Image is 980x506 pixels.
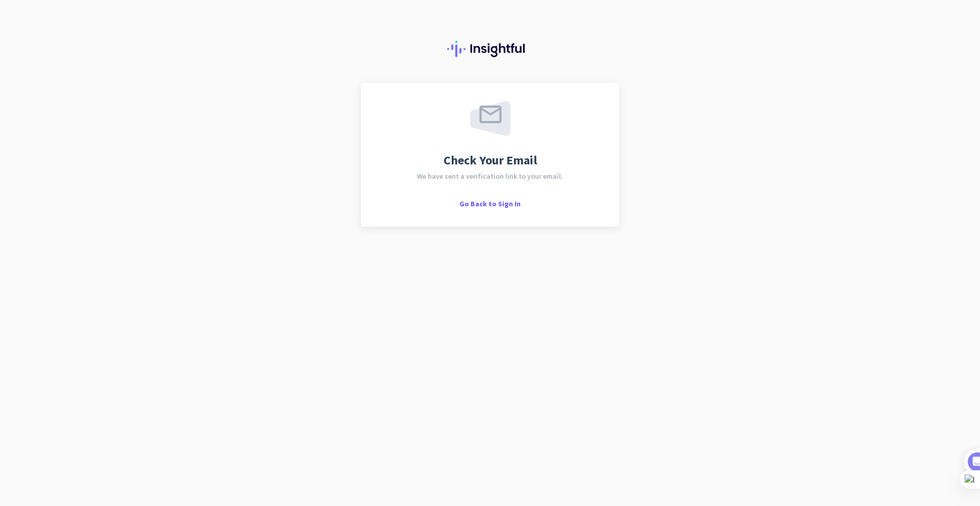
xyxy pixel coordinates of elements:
span: We have sent a verification link to your email. [417,173,563,180]
span: Check Your Email [444,154,537,166]
img: email-sent [470,101,510,136]
img: Insightful [447,41,533,57]
span: Go Back to Sign In [459,199,521,208]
